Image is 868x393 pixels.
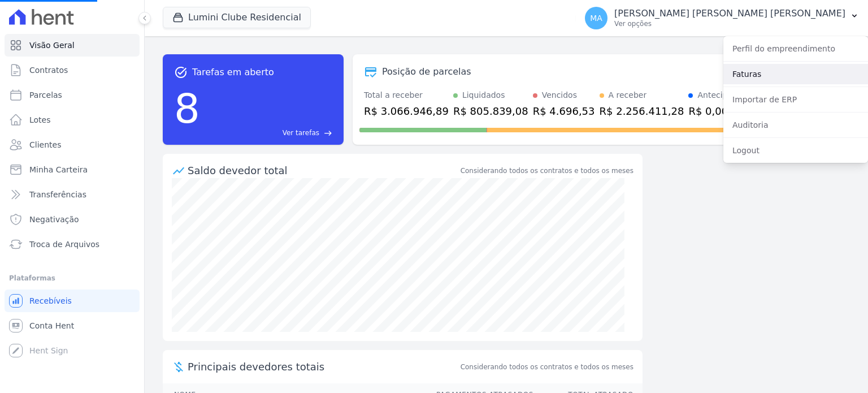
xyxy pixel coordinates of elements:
[5,133,140,156] a: Clientes
[453,103,528,119] div: R$ 805.839,08
[29,295,72,306] span: Recebíveis
[5,290,140,312] a: Recebíveis
[163,7,311,28] button: Lumini Clube Residencial
[29,189,86,200] span: Transferências
[614,19,845,28] p: Ver opções
[723,140,868,161] a: Logout
[29,239,99,250] span: Troca de Arquivos
[542,89,577,101] div: Vencidos
[590,14,602,22] span: MA
[600,103,684,119] div: R$ 2.256.411,28
[5,233,140,256] a: Troca de Arquivos
[5,208,140,231] a: Negativação
[9,271,135,285] div: Plataformas
[5,314,140,337] a: Conta Hent
[5,158,140,181] a: Minha Carteira
[29,114,51,126] span: Lotes
[29,214,79,225] span: Negativação
[723,89,868,110] a: Importar de ERP
[29,89,62,101] span: Parcelas
[205,128,332,138] a: Ver tarefas east
[461,166,633,176] div: Considerando todos os contratos e todos os meses
[5,109,140,131] a: Lotes
[5,34,140,57] a: Visão Geral
[188,163,458,178] div: Saldo devedor total
[533,103,595,119] div: R$ 4.696,53
[364,103,449,119] div: R$ 3.066.946,89
[688,103,742,119] div: R$ 0,00
[192,66,274,79] span: Tarefas em aberto
[174,66,188,79] span: task_alt
[5,84,140,106] a: Parcelas
[609,89,647,101] div: A receber
[29,320,74,331] span: Conta Hent
[29,64,68,76] span: Contratos
[576,2,868,34] button: MA [PERSON_NAME] [PERSON_NAME] [PERSON_NAME] Ver opções
[697,89,742,101] div: Antecipado
[723,115,868,135] a: Auditoria
[723,64,868,84] a: Faturas
[29,40,75,51] span: Visão Geral
[461,362,633,372] span: Considerando todos os contratos e todos os meses
[5,59,140,81] a: Contratos
[283,128,319,138] span: Ver tarefas
[364,89,449,101] div: Total a receber
[29,139,61,150] span: Clientes
[174,79,200,138] div: 8
[614,8,845,19] p: [PERSON_NAME] [PERSON_NAME] [PERSON_NAME]
[188,359,458,374] span: Principais devedores totais
[462,89,505,101] div: Liquidados
[29,164,88,175] span: Minha Carteira
[723,38,868,59] a: Perfil do empreendimento
[324,129,332,137] span: east
[382,65,471,79] div: Posição de parcelas
[5,183,140,206] a: Transferências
